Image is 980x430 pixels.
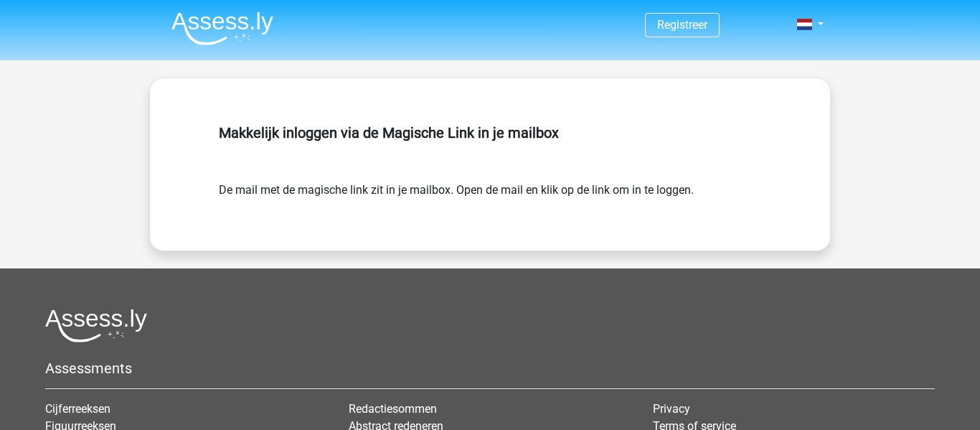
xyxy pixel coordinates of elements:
[657,18,707,32] a: Registreer
[45,402,110,416] a: Cijferreeksen
[349,402,437,416] a: Redactiesommen
[171,11,273,45] img: Assessly
[653,402,690,416] a: Privacy
[45,309,147,342] img: Assessly logo
[219,124,761,141] h5: Makkelijk inloggen via de Magische Link in je mailbox
[219,182,761,199] form: De mail met de magische link zit in je mailbox. Open de mail en klik op de link om in te loggen.
[45,360,935,377] h5: Assessments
